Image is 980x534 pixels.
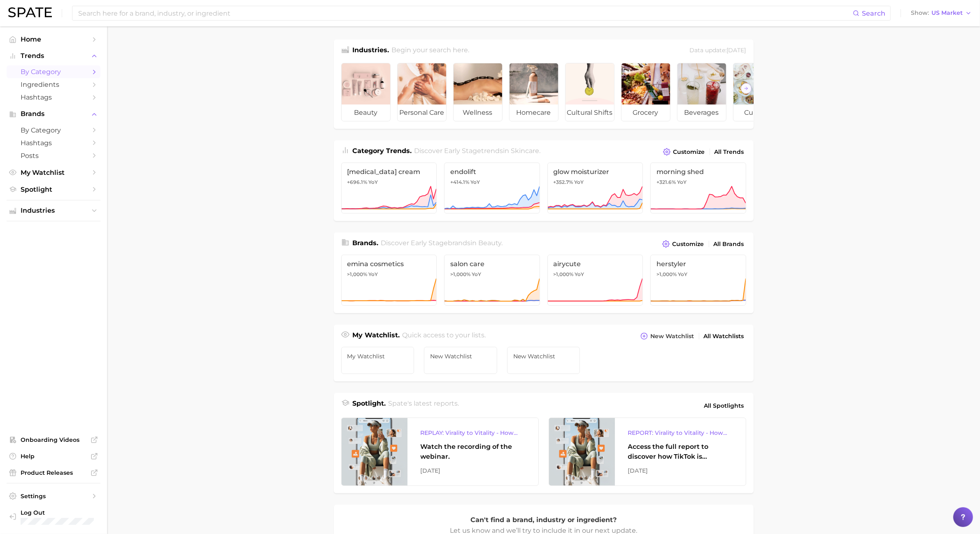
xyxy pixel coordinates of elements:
span: All Watchlists [704,333,744,340]
a: glow moisturizer+352.7% YoY [547,163,643,214]
span: Hashtags [21,139,86,147]
a: All Spotlights [702,399,746,413]
span: Category Trends . [353,147,412,155]
span: airycute [554,260,637,268]
span: Trends [21,52,86,60]
a: beverages [677,63,726,121]
span: All Spotlights [704,401,744,411]
a: herstyler>1,000% YoY [650,255,746,306]
a: All Trends [712,146,746,158]
span: Ingredients [21,81,86,88]
span: beverages [677,104,726,121]
span: by Category [21,68,86,76]
span: >1,000% [554,271,574,277]
a: Posts [7,149,100,162]
span: [MEDICAL_DATA] cream [347,168,431,176]
div: [DATE] [421,466,525,476]
a: Product Releases [7,467,100,479]
a: All Watchlists [702,331,746,342]
a: wellness [453,63,503,121]
div: Data update: [DATE] [690,45,746,56]
span: All Brands [714,241,744,248]
span: by Category [21,126,86,134]
span: New Watchlist [651,333,694,340]
a: homecare [509,63,559,121]
span: Discover Early Stage trends in . [414,147,540,155]
span: homecare [510,104,558,121]
h2: Quick access to your lists. [402,330,486,342]
a: Hashtags [7,137,100,149]
a: endolift+414.1% YoY [444,163,540,214]
a: grocery [621,63,670,121]
span: Hashtags [21,93,86,101]
a: All Brands [712,239,746,250]
a: airycute>1,000% YoY [547,255,643,306]
span: US Market [931,11,963,15]
span: YoY [678,271,687,278]
span: New Watchlist [430,353,491,360]
div: Access the full report to discover how TikTok is reshaping the wellness landscape, from product d... [628,442,733,462]
span: +352.7% [554,179,573,185]
span: YoY [470,179,480,186]
a: by Category [7,65,100,78]
a: beauty [341,63,391,121]
button: ShowUS Market [909,8,974,19]
span: New Watchlist [513,353,574,360]
a: My Watchlist [7,166,100,179]
a: salon care>1,000% YoY [444,255,540,306]
a: emina cosmetics>1,000% YoY [341,255,437,306]
span: YoY [472,271,481,278]
button: Brands [7,108,100,120]
button: New Watchlist [638,330,696,342]
span: +414.1% [450,179,469,185]
span: endolift [450,168,534,176]
button: Trends [7,50,100,62]
div: REPLAY: Virality to Vitality - How TikTok is Driving Wellness Discovery [421,428,525,438]
span: beauty [478,239,501,247]
span: Product Releases [21,469,86,476]
span: glow moisturizer [554,168,637,176]
span: culinary [733,104,782,121]
h1: My Watchlist. [353,330,400,342]
span: My Watchlist [347,353,408,360]
a: New Watchlist [424,347,497,374]
h1: Industries. [353,45,389,56]
span: morning shed [656,168,740,176]
span: Customize [673,149,705,156]
span: Brands . [353,239,379,247]
h2: Begin your search here. [391,45,469,56]
h2: Spate's latest reports. [388,399,459,413]
a: [MEDICAL_DATA] cream+696.1% YoY [341,163,437,214]
a: REPORT: Virality to Vitality - How TikTok is Driving Wellness DiscoveryAccess the full report to ... [549,418,746,486]
a: Spotlight [7,183,100,196]
span: All Trends [715,149,744,156]
a: Help [7,450,100,462]
div: REPORT: Virality to Vitality - How TikTok is Driving Wellness Discovery [628,428,733,438]
span: >1,000% [347,271,368,277]
span: Industries [21,207,86,214]
span: Settings [21,492,86,500]
a: Home [7,33,100,46]
span: +696.1% [347,179,368,185]
a: Settings [7,490,100,502]
span: Log Out [21,509,94,516]
p: Can't find a brand, industry or ingredient? [449,515,638,525]
a: Ingredients [7,78,100,91]
span: beauty [342,104,390,121]
a: morning shed+321.6% YoY [650,163,746,214]
a: cultural shifts [565,63,615,121]
img: SPATE [8,7,52,17]
div: Watch the recording of the webinar. [421,442,525,462]
span: Customize [673,241,704,248]
span: personal care [398,104,446,121]
span: YoY [677,179,687,186]
span: Spotlight [21,186,86,193]
span: Brands [21,110,86,118]
span: skincare [511,147,539,155]
span: herstyler [656,260,740,268]
span: YoY [369,179,378,186]
span: emina cosmetics [347,260,431,268]
a: Onboarding Videos [7,434,100,446]
span: Onboarding Videos [21,436,86,443]
a: by Category [7,124,100,137]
